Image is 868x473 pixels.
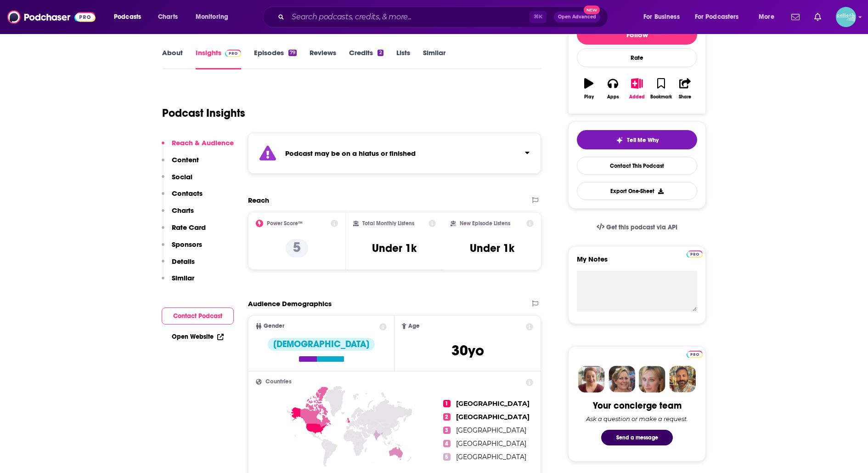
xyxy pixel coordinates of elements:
button: Play [577,72,601,105]
a: Contact This Podcast [577,157,697,175]
span: [GEOGRAPHIC_DATA] [456,453,526,461]
div: [DEMOGRAPHIC_DATA] [268,338,375,351]
div: 79 [288,50,297,56]
button: Details [162,257,195,274]
div: 2 [378,50,383,56]
button: Contacts [162,189,203,206]
h3: Under 1k [372,241,417,255]
div: Rate [577,48,697,67]
img: Jules Profile [639,366,665,393]
a: Lists [396,48,410,69]
h2: Audience Demographics [248,299,332,308]
img: Podchaser Pro [687,351,703,358]
a: Charts [152,10,183,24]
img: Podchaser - Follow, Share and Rate Podcasts [7,8,96,26]
span: [GEOGRAPHIC_DATA] [456,399,530,408]
div: Your concierge team [593,400,682,411]
strong: Podcast may be on a hiatus or finished [285,149,416,158]
span: More [759,11,774,23]
div: Added [629,94,645,100]
span: Charts [158,11,178,23]
h1: Podcast Insights [162,106,245,120]
span: Logged in as JessicaPellien [836,7,856,27]
a: InsightsPodchaser Pro [196,48,241,69]
label: My Notes [577,255,697,271]
span: Tell Me Why [627,137,659,144]
img: Podchaser Pro [225,50,241,57]
span: Gender [264,323,284,329]
a: Show notifications dropdown [788,9,803,25]
div: Ask a question or make a request. [586,415,688,422]
button: Social [162,172,192,189]
span: ⌘ K [530,11,547,23]
button: tell me why sparkleTell Me Why [577,130,697,149]
span: 1 [443,400,451,407]
button: Contact Podcast [162,308,234,325]
span: [GEOGRAPHIC_DATA] [456,439,526,448]
span: For Business [643,11,680,23]
p: Social [172,172,192,181]
button: Bookmark [649,72,673,105]
button: open menu [637,10,691,24]
p: Charts [172,206,194,215]
a: Pro website [687,249,703,258]
p: 5 [286,239,308,257]
span: Podcasts [114,11,141,23]
button: open menu [189,10,240,24]
span: 2 [443,413,451,421]
button: Rate Card [162,223,206,240]
button: Content [162,155,199,172]
span: 4 [443,440,451,447]
span: Age [408,323,420,329]
button: open menu [689,10,752,24]
button: Sponsors [162,240,202,257]
button: Follow [577,24,697,45]
img: Jon Profile [669,366,696,393]
h3: Under 1k [470,241,514,255]
div: Bookmark [650,94,672,100]
button: Similar [162,274,194,291]
button: open menu [107,10,153,24]
img: Podchaser Pro [687,251,703,258]
a: Show notifications dropdown [811,9,825,25]
div: Search podcasts, credits, & more... [271,6,617,28]
button: Reach & Audience [162,138,234,155]
p: Contacts [172,189,203,198]
a: Credits2 [349,48,383,69]
span: [GEOGRAPHIC_DATA] [456,413,530,421]
div: Share [679,94,691,100]
h2: Power Score™ [267,220,303,227]
a: About [162,48,183,69]
img: Sydney Profile [578,366,605,393]
a: Episodes79 [254,48,297,69]
h2: Total Monthly Listens [362,220,414,227]
span: Open Advanced [558,15,596,19]
p: Details [172,257,195,266]
button: Apps [601,72,625,105]
a: Similar [423,48,445,69]
span: 30 yo [451,342,484,359]
div: Apps [607,94,619,100]
a: Open Website [172,333,224,341]
span: Countries [265,379,292,385]
span: Monitoring [196,11,228,23]
img: Barbara Profile [609,366,635,393]
span: Get this podcast via API [606,223,677,231]
button: Show profile menu [836,7,856,27]
a: Reviews [310,48,336,69]
button: Share [673,72,697,105]
img: tell me why sparkle [616,137,623,144]
button: Added [625,72,649,105]
p: Similar [172,274,194,282]
input: Search podcasts, credits, & more... [288,10,530,24]
h2: Reach [248,196,269,205]
button: Open AdvancedNew [554,11,600,23]
span: For Podcasters [695,11,739,23]
span: 5 [443,453,451,461]
span: [GEOGRAPHIC_DATA] [456,426,526,434]
button: Send a message [601,430,673,445]
span: 3 [443,427,451,434]
img: User Profile [836,7,856,27]
p: Content [172,155,199,164]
